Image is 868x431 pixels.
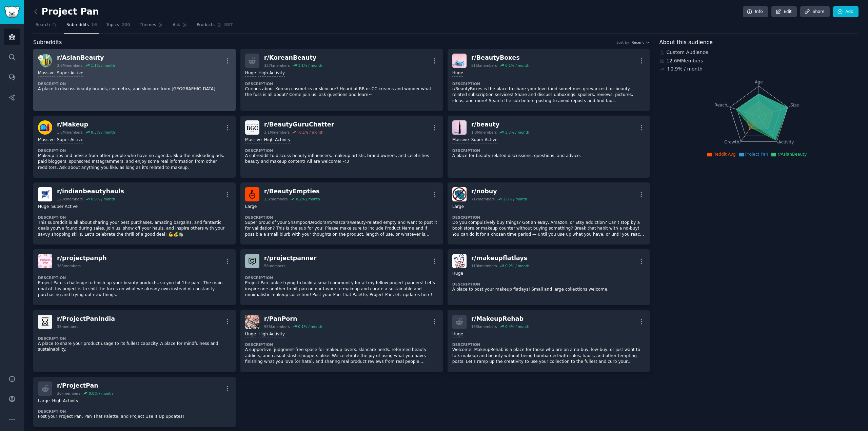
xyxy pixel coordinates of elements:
a: r/ProjectPan36kmembers0.0% / monthLargeHigh ActivityDescriptionPost your Project Pan, Pan That Pa... [33,377,236,427]
span: About this audience [659,38,713,47]
div: r/ BeautyEmpties [264,187,320,196]
span: 857 [224,22,233,28]
a: BeautyEmptiesr/BeautyEmpties13kmembers0.2% / monthLargeDescriptionSuper proud of your Shampoo/Deo... [240,182,443,244]
div: -0.1 % / month [298,130,323,135]
dt: Description [38,275,231,280]
img: AsianBeauty [38,54,52,68]
dt: Description [38,81,231,86]
a: Makeupr/Makeup1.8Mmembers0.3% / monthMassiveSuper ActiveDescriptionMakeup tips and advice from ot... [33,116,236,178]
a: r/MakeupRehab163kmembers0.4% / monthHugeDescriptionWelcome! MakeupRehab is a place for those who ... [448,310,650,372]
dt: Description [245,81,438,86]
div: 0.2 % / month [505,263,529,268]
div: Huge [452,271,463,277]
div: 515k members [471,63,497,68]
a: Share [800,6,829,18]
div: 120k members [57,197,83,201]
img: BeautyGuruChatter [245,120,259,135]
div: 0.9 % / month [91,197,115,201]
p: Project Pan junkie trying to build a small community for all my fellow project panners! Let’s ins... [245,280,438,298]
div: Large [38,398,50,405]
img: BeautyBoxes [452,54,467,68]
tspan: Age [755,80,763,84]
div: r/ PanPorn [264,315,322,323]
a: Products857 [194,20,235,34]
div: Super Active [57,137,83,143]
a: PanPornr/PanPorn955kmembers0.1% / monthHugeHigh ActivityDescriptionA supportive, judgment-free sp... [240,310,443,372]
div: Sort by [616,40,629,45]
tspan: Reach [714,102,727,107]
div: r/ AsianBeauty [57,54,115,62]
button: Recent [632,40,650,45]
tspan: Size [790,102,799,107]
div: Massive [38,70,55,77]
div: 3.3 % / month [505,130,529,135]
span: Search [36,22,50,28]
div: r/ ProjectPanIndia [57,315,115,323]
p: A place to share your product usage to its fullest capacity. A place for mindfulness and sustaina... [38,341,231,353]
div: 1.8 % / month [503,197,527,201]
dt: Description [38,148,231,153]
p: Super proud of your Shampoo/Deodorant/Mascara/Beauty-related empty and want to post it for valida... [245,220,438,238]
span: Recent [632,40,644,45]
a: Themes [137,20,166,34]
p: A subreddit to discuss beauty influencers, makeup artists, brand owners, and celebrities beauty a... [245,153,438,165]
a: Topics200 [104,20,133,34]
div: 0.0 % / month [89,391,113,396]
p: Welcome! MakeupRehab is a place for those who are on a no-buy, low-buy, or just want to talk make... [452,347,645,365]
dt: Description [245,148,438,153]
div: 0.1 % / month [505,63,529,68]
div: 110k members [471,263,497,268]
a: AsianBeautyr/AsianBeauty3.6Mmembers1.1% / monthMassiveSuper ActiveDescriptionA place to discuss b... [33,49,236,111]
div: r/ indianbeautyhauls [57,187,124,196]
div: 36k members [57,391,80,396]
p: A place to discuss beauty brands, cosmetics, and skincare from [GEOGRAPHIC_DATA]. [38,86,231,92]
div: Super Active [51,204,78,210]
p: A place for beauty-related discussions, questions, and advice. [452,153,645,159]
a: Search [33,20,59,34]
a: Subreddits16 [64,20,99,34]
span: r/AsianBeauty [777,152,807,157]
span: Ask [173,22,180,28]
img: GummySearch logo [4,6,20,18]
div: r/ BeautyGuruChatter [264,120,334,129]
p: Do you compulsively buy things? Got an eBay, Amazon, or Etsy addiction? Can't stop by a book stor... [452,220,645,238]
p: Curious about Korean cosmetics or skincare? Heard of BB or CC creams and wonder what the fuss is ... [245,86,438,98]
div: 0.4 % / month [505,324,529,329]
div: r/ ProjectPan [57,381,113,390]
span: Subreddits [66,22,89,28]
span: 200 [121,22,130,28]
div: 56 members [264,263,285,268]
a: Info [743,6,768,18]
a: r/KoreanBeauty327kmembers1.1% / monthHugeHigh ActivityDescriptionCurious about Korean cosmetics o... [240,49,443,111]
div: r/ nobuy [471,187,527,196]
div: 1.8M members [57,130,83,135]
a: projectpanphr/projectpanph386membersDescriptionProject Pan is challenge to finish up your beauty ... [33,249,236,305]
h2: Project Pan [33,6,99,17]
div: Massive [452,137,469,143]
p: Makeup tips and advice from other people who have no agenda. Skip the misleading ads, paid blogge... [38,153,231,171]
img: projectpanner [245,254,259,268]
div: r/ makeupflatlays [471,254,529,262]
span: Products [197,22,215,28]
div: High Activity [258,70,285,77]
img: indianbeautyhauls [38,187,52,201]
p: Post your Project Pan, Pan That Palette, and Project Use It Up updates! [38,414,231,420]
div: 0.3 % / month [91,130,115,135]
div: Huge [245,70,256,77]
dt: Description [452,215,645,220]
span: Reddit Avg [713,152,736,157]
img: BeautyEmpties [245,187,259,201]
div: Super Active [57,70,83,77]
div: Custom Audience [659,49,859,56]
a: Add [833,6,859,18]
div: 3.6M members [57,63,83,68]
div: 0.1 % / month [298,324,322,329]
div: 1.8M members [471,130,497,135]
div: 3.1M members [264,130,290,135]
div: ↑ 0.9 % / month [667,65,703,73]
dt: Description [452,342,645,347]
dt: Description [245,215,438,220]
p: r/BeautyBoxes is the place to share your love (and sometimes grievances) for beauty-related subsc... [452,86,645,104]
div: 1.1 % / month [91,63,115,68]
span: Topics [106,22,119,28]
